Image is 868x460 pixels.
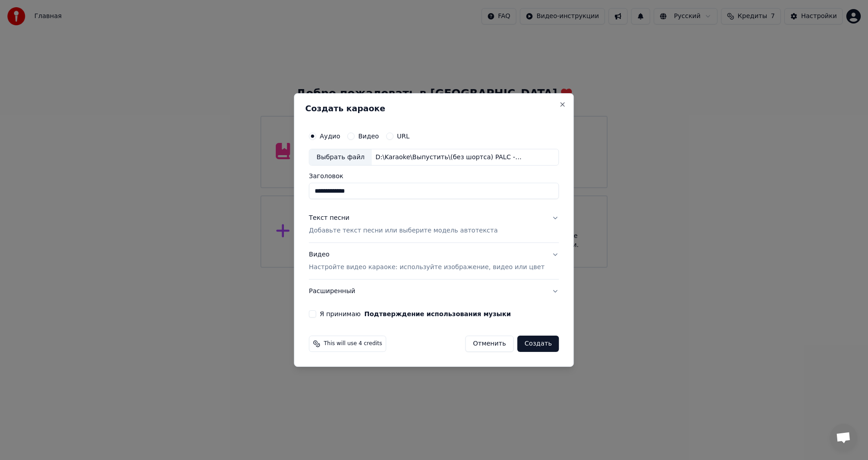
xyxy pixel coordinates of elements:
p: Настройте видео караоке: используйте изображение, видео или цвет [309,263,544,272]
span: This will use 4 credits [324,340,382,347]
h2: Создать караоке [305,104,562,113]
div: Текст песни [309,214,349,223]
button: Текст песниДобавьте текст песни или выберите модель автотекста [309,207,559,243]
label: Я принимаю [320,311,511,317]
label: URL [397,133,410,139]
button: Отменить [465,336,514,352]
button: Расширенный [309,280,559,303]
label: Аудио [320,133,340,139]
button: Создать [517,336,559,352]
div: Выбрать файл [309,149,372,166]
p: Добавьте текст песни или выберите модель автотекста [309,227,498,236]
div: Видео [309,251,544,272]
label: Видео [358,133,379,139]
button: Я принимаю [364,311,511,317]
label: Заголовок [309,173,559,180]
div: D:\Karaoke\Выпустить\(без шортса) PALC - Топоры\PALC - Топоры.mp3 [372,153,525,162]
button: ВидеоНастройте видео караоке: используйте изображение, видео или цвет [309,243,559,280]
